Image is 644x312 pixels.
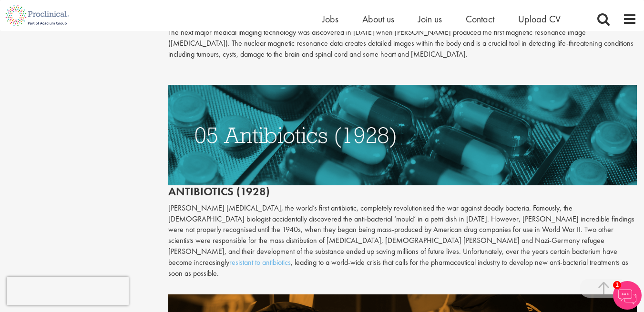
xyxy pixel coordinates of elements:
h2: Antibiotics (1928) [168,85,637,198]
p: [PERSON_NAME] [MEDICAL_DATA], the world’s first antibiotic, completely revolutionised the war aga... [168,203,637,279]
iframe: reCAPTCHA [7,277,129,305]
p: The next major medical imaging technology was discovered in [DATE] when [PERSON_NAME] produced th... [168,27,637,60]
a: resistant to antibiotics [229,257,291,267]
a: About us [362,13,394,25]
a: Upload CV [518,13,561,25]
span: 1 [613,281,621,289]
a: Join us [418,13,442,25]
a: Contact [466,13,494,25]
a: Jobs [322,13,338,25]
img: Chatbot [613,281,642,310]
img: antibiotics [168,85,637,185]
